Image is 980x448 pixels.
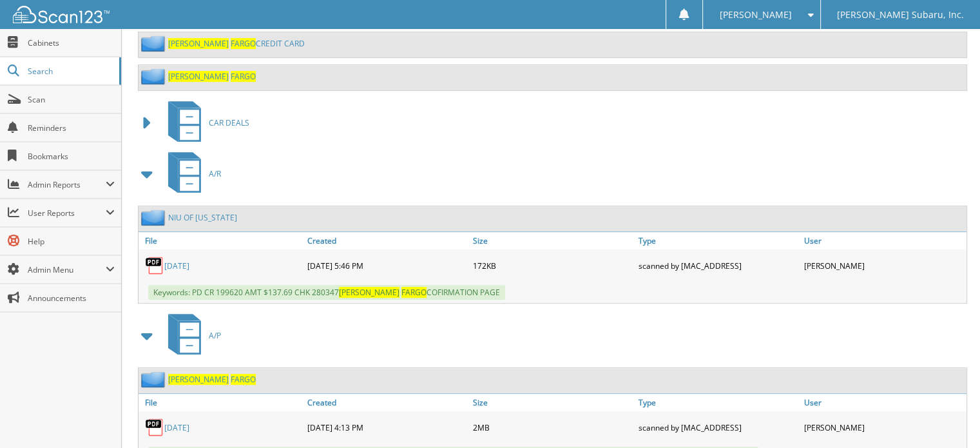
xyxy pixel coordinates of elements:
iframe: Chat Widget [916,386,980,448]
span: [PERSON_NAME] [168,71,229,82]
a: [PERSON_NAME] FARGO [168,374,256,385]
div: 2MB [470,414,635,440]
span: [PERSON_NAME] [339,287,399,298]
span: FARGO [231,71,256,82]
span: Admin Reports [28,179,106,190]
img: folder2.png [141,35,168,52]
span: Cabinets [28,37,115,48]
div: [DATE] 4:13 PM [304,414,470,440]
span: [PERSON_NAME] Subaru, Inc. [837,11,964,19]
img: folder2.png [141,68,168,84]
a: Size [470,394,635,411]
span: [PERSON_NAME] [168,38,229,49]
img: folder2.png [141,209,168,226]
span: [PERSON_NAME] [719,11,791,19]
span: Keywords: PD CR 199620 AMT $137.69 CHK 280347 COFIRMATION PAGE [148,285,505,300]
div: [PERSON_NAME] [801,414,966,440]
span: FARGO [231,38,256,49]
span: Help [28,236,115,247]
a: [PERSON_NAME] FARGO [168,71,256,82]
img: scan123-logo-white.svg [13,6,110,23]
span: Scan [28,94,115,105]
a: User [801,394,966,411]
a: CAR DEALS [160,97,249,148]
span: A/P [209,330,221,341]
a: A/P [160,310,221,361]
a: A/R [160,148,221,199]
span: A/R [209,168,221,179]
a: File [139,394,304,411]
a: User [801,232,966,249]
span: Reminders [28,122,115,133]
a: Created [304,232,470,249]
div: scanned by [MAC_ADDRESS] [635,414,801,440]
span: CAR DEALS [209,117,249,128]
a: Created [304,394,470,411]
img: folder2.png [141,371,168,387]
div: 172KB [470,253,635,278]
a: [DATE] [164,260,189,271]
img: PDF.png [145,418,164,437]
a: [PERSON_NAME] FARGOCREDIT CARD [168,38,305,49]
span: Announcements [28,293,115,304]
div: scanned by [MAC_ADDRESS] [635,253,801,278]
span: User Reports [28,208,106,219]
a: [DATE] [164,422,189,433]
a: File [139,232,304,249]
a: Size [470,232,635,249]
div: [DATE] 5:46 PM [304,253,470,278]
a: Type [635,232,801,249]
span: Search [28,66,113,77]
img: PDF.png [145,256,164,275]
span: Bookmarks [28,151,115,162]
span: [PERSON_NAME] [168,374,229,385]
span: FARGO [401,287,427,298]
span: Admin Menu [28,264,106,275]
span: FARGO [231,374,256,385]
a: NIU OF [US_STATE] [168,212,237,223]
a: Type [635,394,801,411]
div: [PERSON_NAME] [801,253,966,278]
